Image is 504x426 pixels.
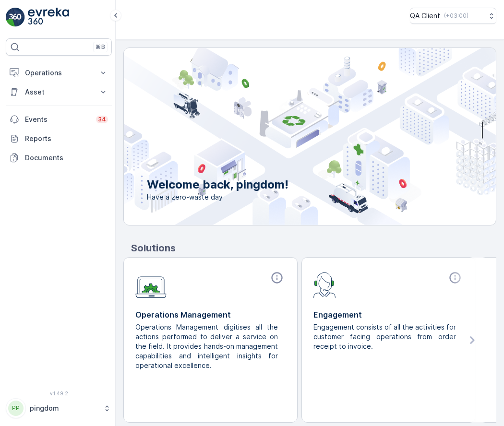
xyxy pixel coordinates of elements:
a: Events34 [6,110,112,129]
p: pingdom [30,403,98,413]
p: ⌘B [96,43,105,51]
img: module-icon [313,271,336,298]
button: Asset [6,83,112,102]
button: Operations [6,63,112,83]
p: Engagement consists of all the activities for customer facing operations from order receipt to in... [313,322,456,351]
img: logo_light-DOdMpM7g.png [28,8,69,27]
a: Reports [6,129,112,148]
img: logo [6,8,25,27]
img: module-icon [135,271,167,298]
p: Operations Management [135,309,286,320]
img: city illustration [81,48,496,225]
p: QA Client [410,11,440,21]
p: Operations [25,68,93,78]
p: Reports [25,134,108,143]
p: Solutions [131,241,496,255]
p: Asset [25,87,93,97]
p: 34 [98,116,106,123]
div: PP [8,401,24,416]
p: Engagement [313,309,464,320]
p: Operations Management digitises all the actions performed to deliver a service on the field. It p... [135,322,278,370]
p: ( +03:00 ) [444,12,468,20]
span: Have a zero-waste day [147,192,288,202]
p: Documents [25,153,108,163]
button: QA Client(+03:00) [410,8,496,24]
p: Welcome back, pingdom! [147,177,288,192]
button: PPpingdom [6,398,112,418]
span: v 1.49.2 [6,390,112,396]
p: Events [25,115,90,124]
a: Documents [6,148,112,167]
